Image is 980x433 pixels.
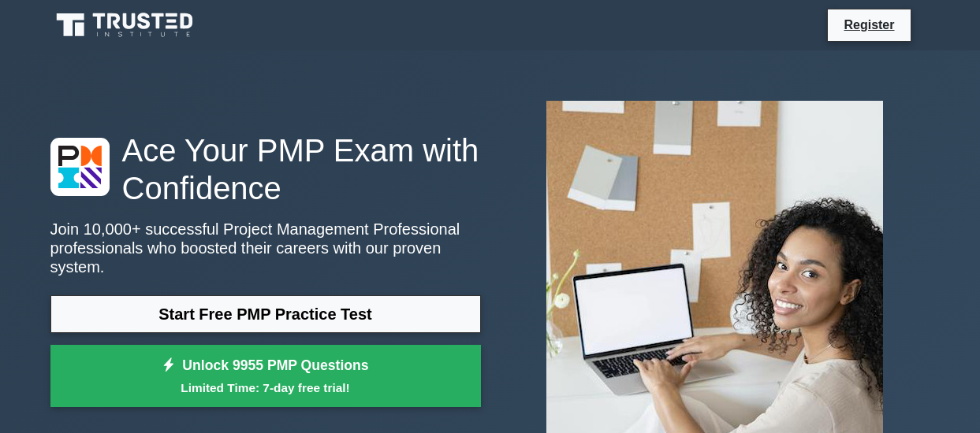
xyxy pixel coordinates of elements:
p: Join 10,000+ successful Project Management Professional professionals who boosted their careers w... [50,220,481,276]
small: Limited Time: 7-day free trial! [70,379,461,397]
a: Register [834,15,904,35]
a: Unlock 9955 PMP QuestionsLimited Time: 7-day free trial! [50,345,481,408]
a: Start Free PMP Practice Test [50,295,481,333]
h1: Ace Your PMP Exam with Confidence [50,131,481,207]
